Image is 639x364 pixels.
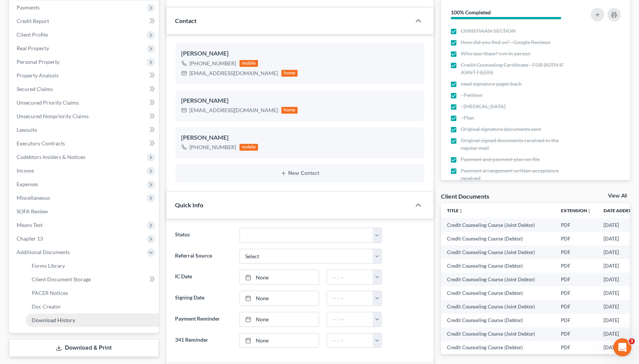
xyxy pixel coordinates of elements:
span: Credit Report [17,18,49,24]
label: Status [172,228,236,243]
input: -- : -- [327,333,373,348]
td: PDF [555,286,598,300]
span: Payments [17,4,40,11]
strong: 100% Completed [451,9,491,15]
div: [PHONE_NUMBER] [190,143,237,151]
a: Forms Library [26,259,159,273]
span: Unsecured Priority Claims [17,99,79,106]
div: Client Documents [441,192,489,200]
a: None [240,291,319,305]
a: None [240,270,319,284]
i: unfold_more [587,209,591,213]
div: [PERSON_NAME] [181,96,419,105]
span: 3 [629,338,635,344]
span: - Plan [461,114,474,122]
span: Original signed documents received in the regular mail [461,137,576,152]
span: SOFA Review [17,208,48,214]
span: Client Document Storage [32,276,91,282]
td: Credit Counseling Course (Joint Debtor) [441,327,555,341]
td: Credit Counseling Course (Joint Debtor) [441,245,555,259]
span: Lawsuits [17,126,37,133]
span: Means Test [17,222,43,228]
div: [EMAIL_ADDRESS][DOMAIN_NAME] [190,106,278,114]
a: Download History [26,313,159,327]
td: PDF [555,245,598,259]
label: 341 Reminder [172,333,236,348]
td: Credit Counseling Course (Joint Debtor) [441,300,555,313]
span: need signature pages back [461,80,522,88]
div: [PHONE_NUMBER] [190,60,237,67]
a: Lawsuits [11,123,159,137]
span: Income [17,167,34,174]
span: Client Profile [17,31,48,38]
td: Credit Counseling Course (Debtor) [441,259,555,273]
div: [PERSON_NAME] [181,49,419,58]
span: Property Analysis [17,72,58,79]
label: Payment Reminder [172,312,236,327]
iframe: Intercom live chat [613,338,631,356]
td: PDF [555,327,598,341]
span: Quick Info [175,201,204,208]
td: PDF [555,218,598,232]
span: Real Property [17,45,49,51]
span: Unsecured Nonpriority Claims [17,113,89,119]
a: Credit Report [11,14,159,28]
a: Secured Claims [11,82,159,96]
label: Referral Source [172,249,236,264]
td: PDF [555,314,598,327]
a: PACER Notices [26,286,159,300]
div: home [281,107,298,114]
a: None [240,312,319,327]
td: Credit Counseling Course (Debtor) [441,314,555,327]
div: mobile [240,60,258,67]
span: Who saw them? cvn In person [461,50,530,57]
td: PDF [555,300,598,313]
label: IC Date [172,270,236,285]
input: -- : -- [327,291,373,305]
a: Property Analysis [11,69,159,82]
input: -- : -- [327,312,373,327]
a: Client Document Storage [26,273,159,286]
span: Miscellaneous [17,194,50,201]
span: How did you find us? - Google Reviews [461,39,550,46]
a: Date Added expand_more [604,208,637,213]
span: Chapter 13 [17,235,43,242]
span: - [MEDICAL_DATA] [461,103,505,110]
a: Extensionunfold_more [561,208,591,213]
span: Secured Claims [17,86,53,92]
span: - Petition [461,91,482,99]
td: PDF [555,273,598,286]
a: Unsecured Nonpriority Claims [11,110,159,123]
td: Credit Counseling Course (Debtor) [441,341,555,355]
span: Doc Creator [32,303,61,310]
label: Signing Date [172,291,236,306]
span: Forms Library [32,262,65,269]
span: Payment arrangement written acceptance received [461,167,576,182]
span: Contact [175,17,197,24]
a: Download & Print [9,339,159,357]
span: Personal Property [17,59,60,65]
span: Download History [32,317,75,323]
td: Credit Counseling Course (Debtor) [441,232,555,245]
td: PDF [555,232,598,245]
a: Executory Contracts [11,137,159,150]
div: [PERSON_NAME] [181,133,419,142]
span: Additional Documents [17,249,70,255]
a: Doc Creator [26,300,159,313]
a: View All [608,193,627,199]
a: None [240,333,319,348]
div: mobile [240,144,258,151]
td: PDF [555,259,598,273]
button: New Contact [181,170,419,176]
a: Unsecured Priority Claims [11,96,159,110]
span: CHRISTIAAN SECTION [461,27,516,35]
span: Credit Counseling Certificate - FOR BOTH IF JOINT FILERS [461,61,576,76]
div: home [281,70,298,77]
span: Codebtors Insiders & Notices [17,154,85,160]
td: Credit Counseling Course (Debtor) [441,286,555,300]
i: unfold_more [459,209,463,213]
span: Expenses [17,181,38,187]
a: SOFA Review [11,205,159,218]
a: Titleunfold_more [447,208,463,213]
span: PACER Notices [32,290,68,296]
